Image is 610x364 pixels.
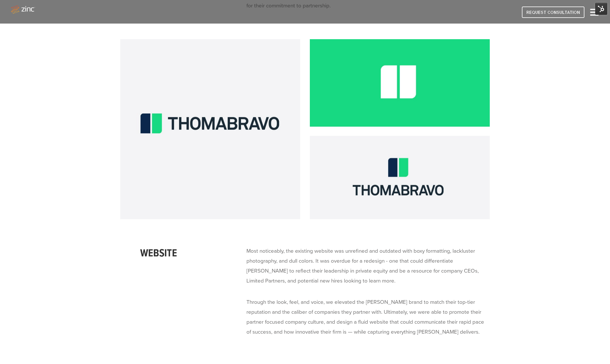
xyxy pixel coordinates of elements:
[522,7,584,18] img: REQUEST CONSULTATION
[120,248,237,259] h1: Website
[595,3,607,15] img: HubSpot Tools Menu Toggle
[310,39,490,219] img: Thoma Bravo Mark
[246,297,485,337] p: Through the look, feel, and voice, we elevated the [PERSON_NAME] brand to match their top-tier re...
[120,39,300,219] img: Thoma Bravo Logo
[246,246,485,286] p: Most noticeably, the existing website was unrefined and outdated with boxy formatting, lackluster...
